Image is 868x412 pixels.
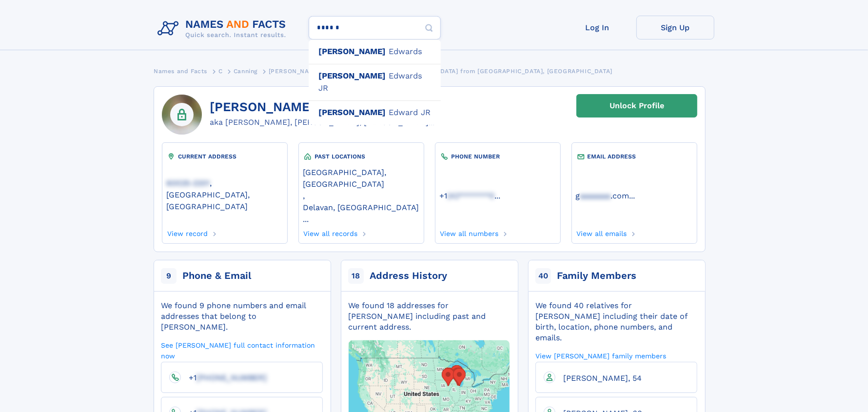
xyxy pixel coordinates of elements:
a: ... [439,191,556,200]
b: [PERSON_NAME] [318,47,386,56]
div: We found 18 addresses for [PERSON_NAME] including past and current address. [348,300,510,333]
a: gaaaaaaa.com [576,190,630,200]
a: C [218,65,223,77]
div: PHONE NUMBER [439,152,556,161]
a: ... [576,191,693,200]
b: [PERSON_NAME] [318,108,386,117]
img: Logo Names and Facts [154,16,294,42]
span: 60025-2201 [166,178,210,188]
button: Search Button [417,16,441,40]
div: We found 40 relatives for [PERSON_NAME] including their date of birth, location, phone numbers, a... [535,300,697,343]
span: 9 [161,268,177,284]
div: E d w a r d J R [309,100,441,125]
div: , [303,161,420,227]
span: 18 [348,268,364,284]
a: [GEOGRAPHIC_DATA], [GEOGRAPHIC_DATA] [303,167,420,189]
div: EMAIL ADDRESS [576,152,693,161]
span: [PERSON_NAME] [269,68,321,75]
a: View [PERSON_NAME] family members [535,351,666,360]
a: ... [303,215,420,224]
div: E d w a r d s [309,39,441,64]
div: We found 9 phone numbers and email addresses that belong to [PERSON_NAME]. [161,300,323,333]
a: [PERSON_NAME], 54 [555,373,642,382]
a: Sign Up [636,16,714,39]
a: Unlock Profile [576,94,697,118]
span: [PERSON_NAME], [DEMOGRAPHIC_DATA] from [GEOGRAPHIC_DATA], [GEOGRAPHIC_DATA] [332,68,612,75]
span: C [218,68,223,75]
span: 40 [535,268,551,284]
a: Delavan, [GEOGRAPHIC_DATA] [303,202,419,212]
span: Canning [234,68,257,75]
a: See [PERSON_NAME] full contact information now [161,340,323,360]
div: Unlock Profile [610,95,664,117]
span: [PERSON_NAME], 54 [563,373,642,383]
b: [PERSON_NAME] [318,71,386,80]
a: 60025-2201, [GEOGRAPHIC_DATA], [GEOGRAPHIC_DATA] [166,177,283,211]
a: View record [166,227,208,237]
div: Address History [370,269,447,283]
div: Family Members [557,269,636,283]
a: View all numbers [439,227,499,237]
div: CURRENT ADDRESS [166,152,283,161]
a: Canning [234,65,257,77]
div: aka [PERSON_NAME], [PERSON_NAME], [PERSON_NAME]... [210,117,434,128]
a: [PERSON_NAME] [269,65,321,77]
a: Names and Facts [154,65,207,77]
div: Phone & Email [182,269,251,283]
a: +1[PHONE_NUMBER] [181,373,267,382]
a: View all records [303,227,358,237]
a: View all emails [576,227,627,237]
div: PAST LOCATIONS [303,152,420,161]
span: [PHONE_NUMBER] [197,373,267,382]
input: search input [309,16,441,39]
h1: [PERSON_NAME], 54 [210,100,434,115]
a: Log In [558,16,636,39]
span: aaaaaaa [580,191,611,200]
div: E d w a r d s J R [309,64,441,101]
